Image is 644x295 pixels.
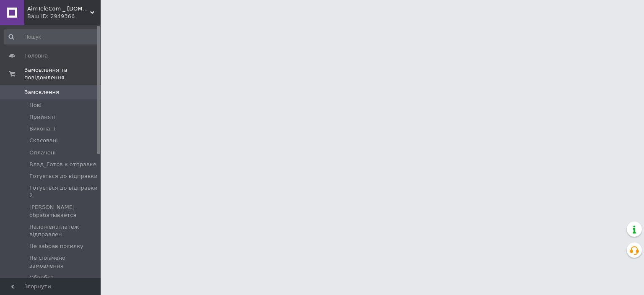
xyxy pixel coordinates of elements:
[29,274,54,282] span: Обробка
[29,184,98,199] span: Готується до відправки 2
[24,52,48,60] span: Головна
[29,113,55,121] span: Прийняті
[29,102,42,109] span: Нові
[29,161,96,168] span: Влад_Готов к отправке
[29,149,56,157] span: Оплачені
[24,66,101,81] span: Замовлення та повідомлення
[27,13,101,20] div: Ваш ID: 2949366
[29,223,98,238] span: Наложен.платеж відправлен
[29,254,98,269] span: Не сплачено замовлення
[29,172,98,180] span: Готується до відправки
[29,243,83,250] span: Не забрав посилку
[29,137,58,144] span: Скасовані
[24,89,59,96] span: Замовлення
[29,204,98,219] span: [PERSON_NAME] обрабатывается
[29,125,55,133] span: Виконані
[27,5,90,13] span: AimTeleCom _ www.aimtele.kiev.ua
[4,29,99,44] input: Пошук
